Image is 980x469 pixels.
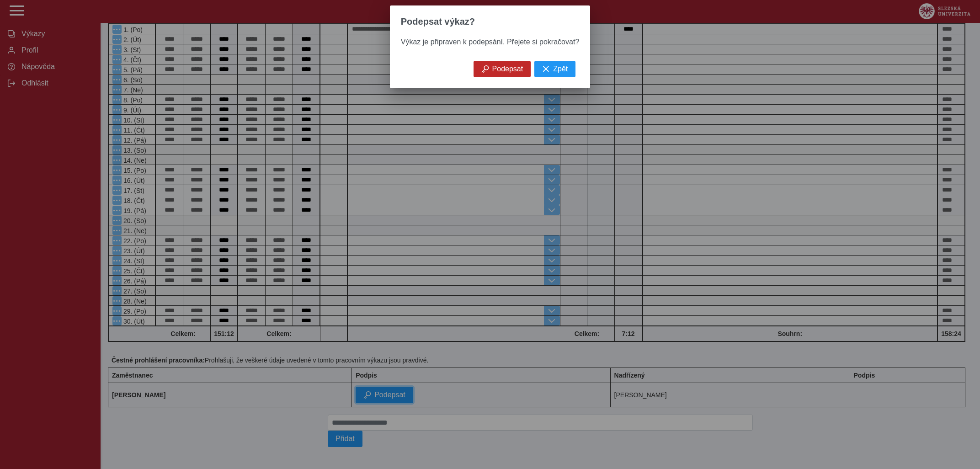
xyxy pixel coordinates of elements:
[553,65,568,73] span: Zpět
[474,61,531,77] button: Podepsat
[401,38,579,46] span: Výkaz je připraven k podepsání. Přejete si pokračovat?
[401,16,475,27] span: Podepsat výkaz?
[492,65,523,73] span: Podepsat
[534,61,575,77] button: Zpět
